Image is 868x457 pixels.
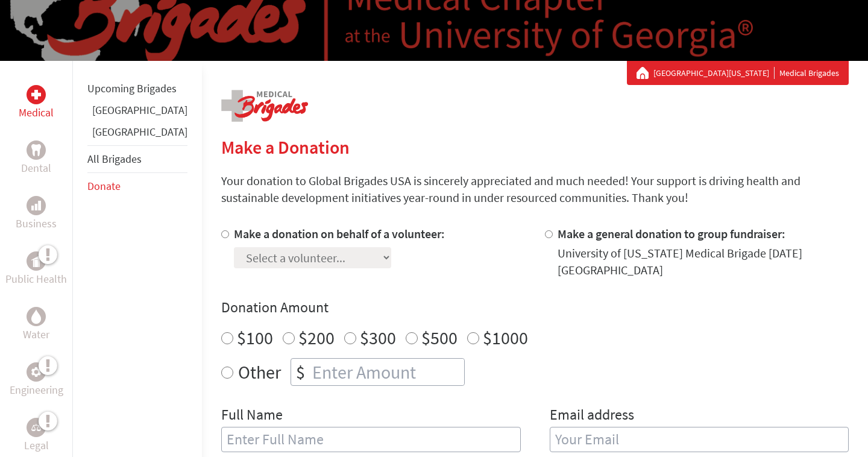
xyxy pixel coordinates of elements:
li: All Brigades [87,145,187,173]
label: Full Name [221,405,283,427]
img: Business [31,201,41,210]
label: $500 [421,326,458,349]
img: Engineering [31,367,41,377]
div: Medical Brigades [637,67,839,79]
div: Water [27,307,46,326]
a: WaterWater [23,307,49,343]
a: [GEOGRAPHIC_DATA] [92,125,187,139]
img: Legal Empowerment [31,424,41,431]
a: All Brigades [87,152,142,166]
div: University of [US_STATE] Medical Brigade [DATE] [GEOGRAPHIC_DATA] [558,245,849,279]
input: Enter Amount [310,359,464,385]
a: Upcoming Brigades [87,81,177,95]
div: Engineering [27,362,46,382]
img: Medical [31,90,41,99]
label: $1000 [483,326,528,349]
a: EngineeringEngineering [10,362,63,399]
h2: Make a Donation [221,136,849,158]
a: DentalDental [21,140,51,177]
div: Medical [27,85,46,104]
p: Dental [21,160,51,177]
li: Upcoming Brigades [87,75,187,102]
a: BusinessBusiness [16,196,57,232]
label: $200 [298,326,335,349]
img: Public Health [31,255,41,267]
li: Ghana [87,102,187,124]
p: Business [16,215,57,232]
img: Water [31,309,41,323]
div: Business [27,196,46,215]
p: Medical [19,104,54,121]
label: $100 [237,326,273,349]
div: $ [291,359,310,385]
input: Enter Full Name [221,427,521,452]
label: Email address [550,405,634,427]
h4: Donation Amount [221,298,849,317]
a: Public HealthPublic Health [5,251,67,288]
p: Public Health [5,271,67,288]
li: Donate [87,173,187,200]
img: Dental [31,144,41,156]
label: Other [238,358,281,386]
div: Dental [27,140,46,160]
a: [GEOGRAPHIC_DATA][US_STATE] [653,67,775,79]
label: $300 [360,326,396,349]
img: logo-medical.png [221,90,308,122]
label: Make a donation on behalf of a volunteer: [234,226,445,241]
label: Make a general donation to group fundraiser: [558,226,785,241]
div: Legal Empowerment [27,418,46,437]
p: Engineering [10,382,63,399]
li: Guatemala [87,124,187,145]
a: [GEOGRAPHIC_DATA] [92,103,187,117]
a: MedicalMedical [19,85,54,121]
a: Donate [87,179,121,193]
input: Your Email [550,427,849,452]
p: Water [23,326,49,343]
div: Public Health [27,251,46,271]
p: Your donation to Global Brigades USA is sincerely appreciated and much needed! Your support is dr... [221,172,849,206]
